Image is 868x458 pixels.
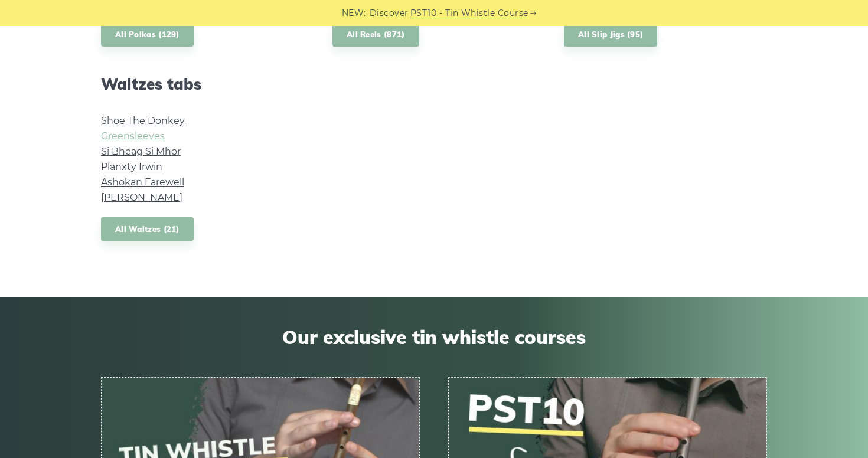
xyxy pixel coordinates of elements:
[101,75,304,93] h2: Waltzes tabs
[342,6,366,20] span: NEW:
[101,176,184,188] a: Ashokan Farewell
[101,146,181,157] a: Si­ Bheag Si­ Mhor
[332,22,419,47] a: All Reels (871)
[370,6,409,20] span: Discover
[101,115,185,126] a: Shoe The Donkey
[101,22,194,47] a: All Polkas (129)
[564,22,657,47] a: All Slip Jigs (95)
[101,326,767,348] span: Our exclusive tin whistle courses
[101,217,194,241] a: All Waltzes (21)
[101,192,182,203] a: [PERSON_NAME]
[101,130,165,142] a: Greensleeves
[101,161,162,172] a: Planxty Irwin
[410,6,528,20] a: PST10 - Tin Whistle Course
